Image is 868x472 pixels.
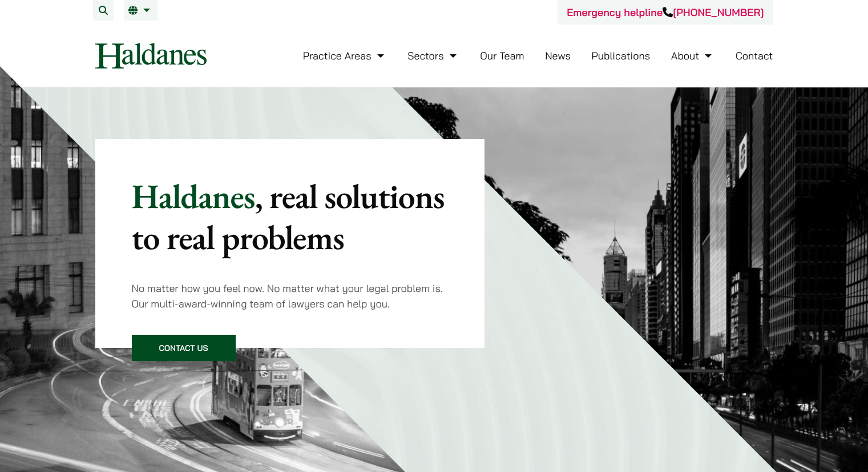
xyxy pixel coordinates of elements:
[132,174,445,259] mark: , real solutions to real problems
[736,49,773,62] a: Contact
[480,49,524,62] a: Our Team
[407,49,459,62] a: Sectors
[545,49,571,62] a: News
[132,175,449,258] p: Haldanes
[132,281,449,311] p: No matter how you feel now. No matter what your legal problem is. Our multi-award-winning team of...
[567,6,764,19] a: Emergency helpline[PHONE_NUMBER]
[671,49,714,62] a: About
[132,335,236,361] a: Contact Us
[95,43,207,69] img: Logo of Haldanes
[592,49,651,62] a: Publications
[128,6,153,15] a: EN
[303,49,387,62] a: Practice Areas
